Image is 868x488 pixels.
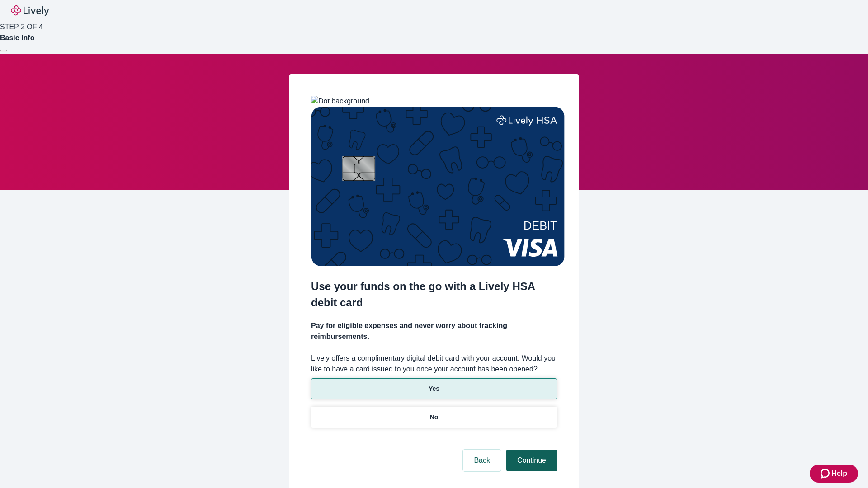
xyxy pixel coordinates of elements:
[311,353,557,375] label: Lively offers a complimentary digital debit card with your account. Would you like to have a card...
[463,450,501,471] button: Back
[821,468,831,479] svg: Zendesk support icon
[506,450,557,471] button: Continue
[311,107,565,266] img: Debit card
[429,384,439,394] p: Yes
[831,468,847,479] span: Help
[311,96,369,107] img: Dot background
[311,278,557,311] h2: Use your funds on the go with a Lively HSA debit card
[311,378,557,399] button: Yes
[430,413,439,422] p: No
[311,320,557,342] h4: Pay for eligible expenses and never worry about tracking reimbursements.
[810,465,858,483] button: Zendesk support iconHelp
[11,5,49,16] img: Lively
[311,407,557,428] button: No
